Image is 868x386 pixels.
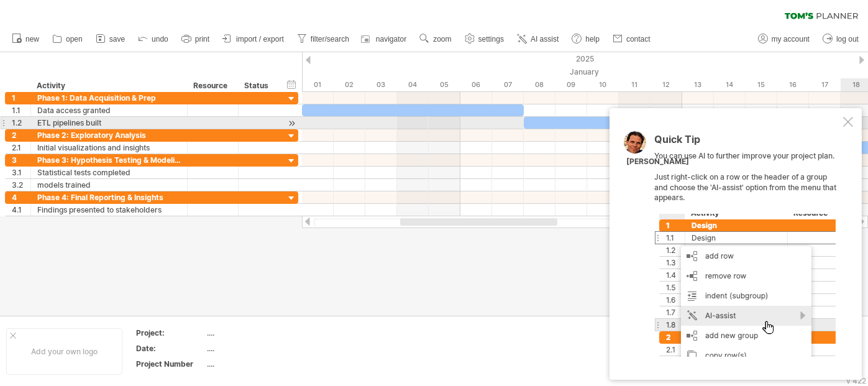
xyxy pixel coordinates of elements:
div: Thursday, 9 January 2025 [555,78,587,91]
div: Thursday, 2 January 2025 [334,78,365,91]
div: Phase 3: Hypothesis Testing & Modeling [37,154,181,166]
div: models trained [37,179,181,191]
div: Activity [37,80,180,92]
span: open [66,35,83,44]
div: Wednesday, 15 January 2025 [746,78,777,91]
div: 1.2 [12,117,30,129]
span: zoom [433,35,451,44]
div: Phase 2: Exploratory Analysis [37,129,181,141]
div: 3 [12,154,30,166]
div: 3.1 [12,167,30,178]
a: contact [610,31,654,47]
span: print [195,35,209,44]
div: 4.1 [12,204,30,216]
div: 3.2 [12,179,30,191]
div: 1 [12,92,30,104]
div: Saturday, 11 January 2025 [619,78,651,91]
div: Sunday, 5 January 2025 [429,78,460,91]
div: .... [207,343,311,354]
div: Add your own logo [6,328,122,375]
a: log out [820,31,862,47]
span: import / export [236,35,284,44]
a: print [178,31,213,47]
span: help [585,35,600,44]
div: Tuesday, 14 January 2025 [714,78,746,91]
a: AI assist [514,31,562,47]
div: Thursday, 16 January 2025 [777,78,809,91]
div: Phase 4: Final Reporting & Insights [37,191,181,203]
div: Initial visualizations and insights [37,142,181,154]
div: Statistical tests completed [37,167,181,178]
div: Tuesday, 7 January 2025 [492,78,524,91]
a: help [569,31,603,47]
a: zoom [416,31,455,47]
div: 2.1 [12,142,30,154]
div: Friday, 17 January 2025 [809,78,841,91]
a: navigator [359,31,410,47]
div: Data access granted [37,104,181,116]
div: 2 [12,129,30,141]
div: Friday, 10 January 2025 [587,78,619,91]
div: Saturday, 4 January 2025 [397,78,429,91]
div: Project Number [136,359,204,369]
div: scroll to activity [286,117,298,130]
span: my account [772,35,810,44]
div: 4 [12,191,30,203]
span: navigator [376,35,406,44]
div: Project: [136,328,204,338]
a: import / export [219,31,288,47]
div: ETL pipelines built [37,117,181,129]
div: Resource [193,80,231,92]
a: undo [135,31,172,47]
div: v 422 [846,376,866,385]
span: log out [836,35,859,44]
a: settings [462,31,508,47]
div: [PERSON_NAME] [626,157,689,167]
a: new [9,31,43,47]
div: Monday, 6 January 2025 [460,78,492,91]
span: save [109,35,125,44]
span: new [25,35,39,44]
div: Wednesday, 1 January 2025 [302,78,334,91]
div: Findings presented to stakeholders [37,204,181,216]
div: .... [207,359,311,369]
a: open [49,31,86,47]
div: Date: [136,343,204,354]
div: 1.1 [12,104,30,116]
a: save [93,31,129,47]
span: contact [626,35,651,44]
div: Sunday, 12 January 2025 [651,78,682,91]
a: filter/search [294,31,353,47]
div: .... [207,328,311,338]
div: Monday, 13 January 2025 [682,78,714,91]
div: Friday, 3 January 2025 [365,78,397,91]
span: undo [152,35,168,44]
div: You can use AI to further improve your project plan. Just right-click on a row or the header of a... [654,134,841,357]
div: Wednesday, 8 January 2025 [524,78,555,91]
span: filter/search [311,35,349,44]
span: AI assist [531,35,559,44]
span: settings [478,35,504,44]
div: Status [244,80,272,92]
a: my account [755,31,813,47]
div: Phase 1: Data Acquisition & Prep [37,92,181,104]
div: Quick Tip [654,134,841,151]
